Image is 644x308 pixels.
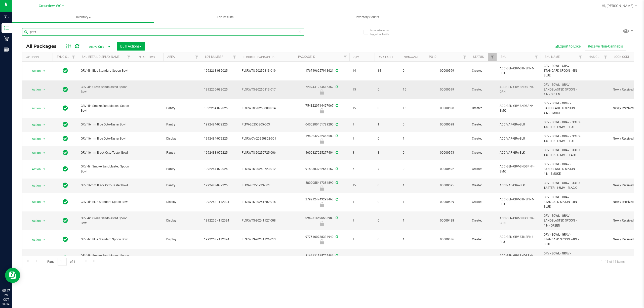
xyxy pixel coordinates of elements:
[472,68,494,73] span: Created
[352,68,372,73] span: 14
[352,200,372,204] span: 1
[242,122,291,127] span: FLTW-20250805-003
[544,101,582,116] span: GRV - BOWL - GRAV - SANDBLASTED SPOON - 4IN - SMOKE
[404,56,426,59] a: Non-Available
[440,88,454,91] a: 00000599
[4,15,9,20] inline-svg: Inbound
[293,239,350,244] div: Newly Received
[27,198,41,205] span: Action
[81,68,130,73] span: GRV 4in Blue Standard Spoon Bowl
[81,237,130,242] span: GRV 4in Blue Standard Spoon Bowl
[378,167,397,171] span: 7
[166,218,198,223] span: Display
[27,236,41,243] span: Action
[472,87,494,92] span: Created
[204,122,236,127] span: 1992484-072225
[193,53,201,61] a: Filter
[473,55,484,59] a: Status
[166,106,198,111] span: Pantry
[63,86,68,93] span: In Sync
[335,104,338,107] span: Sync from Compliance System
[293,216,350,226] div: 0942314596583989
[63,135,68,142] span: In Sync
[205,55,223,59] a: Lot Number
[341,53,349,61] a: Filter
[352,218,372,223] span: 1
[81,216,130,226] span: GRV 4in Green Sandblasted Spoon Bowl
[440,69,454,72] a: 00000599
[353,56,359,59] a: Qty
[500,104,538,113] span: ACC-GEN-GRV-SNDSPN4-SMK
[293,68,350,73] div: 1767496257918621
[242,167,291,171] span: FLSRWTS-20250723-012
[352,106,372,111] span: 15
[378,122,397,127] span: 1
[63,149,68,156] span: In Sync
[4,36,9,41] inline-svg: Retail
[293,181,350,190] div: 5809055447354590
[403,106,422,111] span: 15
[532,53,541,61] a: Filter
[57,55,76,59] a: Sync Status
[335,216,338,220] span: Sync from Compliance System
[204,218,236,223] span: 1992265 - 112024
[545,55,560,59] a: SKU Name
[41,105,48,112] span: select
[440,123,454,126] a: 00000598
[352,122,372,127] span: 1
[440,167,454,171] a: 00000592
[500,150,538,155] span: ACC-VAP-GRA-BLK
[500,216,538,226] span: ACC-GEN-GRV-SNDSPN4-GRN
[230,53,239,61] a: Filter
[544,232,582,247] span: GRV - BOWL - GRAV - STANDARD SPOON - 4IN - BLUE
[500,183,538,188] span: ACC-VAP-GRA-BLK
[440,106,454,110] a: 00000598
[166,136,198,141] span: Display
[472,237,494,242] span: Created
[472,150,494,155] span: Created
[335,151,338,154] span: Sync from Compliance System
[242,106,291,111] span: FLSRWTS-20250808-014
[544,120,582,129] span: GRV - BOWL - GRAV - OCTO-TASTER - 16MM - BLUE
[544,162,582,177] span: GRV - BOWL - GRAV - SANDBLASTED SPOON - 4IN - SMOKE
[204,237,236,242] span: 1992263 - 112024
[472,183,494,188] span: Created
[242,183,291,188] span: FLTW-20250723-001
[293,108,350,113] div: Newly Received
[81,253,130,263] span: GRV 4in Smoke Sandblasted Spoon Bowl
[117,42,145,51] button: Bulk Actions
[500,164,538,174] span: ACC-GEN-GRV-SNDSPN4-SMK
[378,183,397,188] span: 0
[403,87,422,92] span: 15
[472,136,494,141] span: Created
[81,150,130,155] span: GRV 16mm Black Octo-Taster Bowl
[63,236,68,243] span: In Sync
[461,53,469,61] a: Filter
[293,253,350,263] div: 3166121515722481
[63,198,68,205] span: In Sync
[544,251,582,266] span: GRV - BOWL - GRAV - SANDBLASTED SPOON - 4IN - SMOKE
[293,221,350,226] div: Newly Received
[293,202,350,207] div: Newly Received
[204,200,236,204] span: 1992263 - 112024
[335,69,338,72] span: Sync from Compliance System
[81,85,130,94] span: GRV 4in Green Sandblasted Spoon Bowl
[403,167,422,171] span: 0
[500,85,538,94] span: ACC-GEN-GRV-SNDSPN4-GRN
[81,136,130,141] span: GRV 16mm Blue Octo-Taster Bowl
[27,105,41,112] span: Action
[429,55,436,59] a: PO ID
[296,12,438,23] a: Inventory Counts
[378,136,397,141] span: 0
[378,150,397,155] span: 3
[63,255,68,262] span: In Sync
[12,12,154,23] a: Inventory
[472,200,494,204] span: Created
[597,258,629,266] span: 1 - 15 of 15 items
[58,258,67,266] input: 1
[352,237,372,242] span: 1
[378,237,397,242] span: 0
[81,183,130,188] span: GRV 16mm Black Octo-Taster Bowl
[614,55,630,59] a: Lock Code
[63,217,68,224] span: In Sync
